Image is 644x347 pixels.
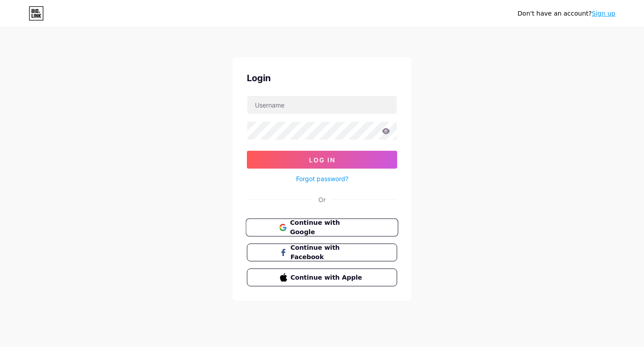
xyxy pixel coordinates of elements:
[247,269,397,286] button: Continue with Apple
[247,219,397,236] a: Continue with Google
[247,244,397,261] button: Continue with Facebook
[592,10,615,17] a: Sign up
[296,174,348,183] a: Forgot password?
[291,273,364,282] span: Continue with Apple
[318,195,326,204] div: Or
[246,219,398,237] button: Continue with Google
[291,243,364,262] span: Continue with Facebook
[309,156,335,164] span: Log In
[290,218,364,237] span: Continue with Google
[247,71,397,85] div: Login
[517,9,615,18] div: Don't have an account?
[247,96,397,114] input: Username
[247,151,397,169] button: Log In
